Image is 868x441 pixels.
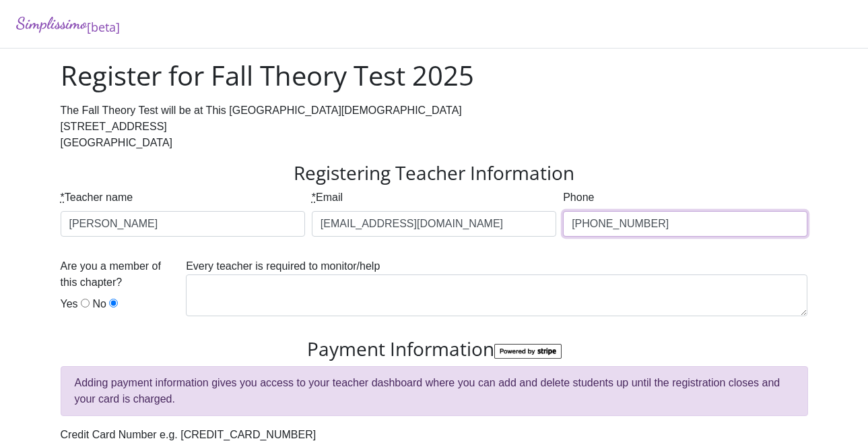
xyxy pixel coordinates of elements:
div: Every teacher is required to monitor/help [182,258,811,327]
h3: Payment Information [61,338,808,361]
img: StripeBadge-6abf274609356fb1c7d224981e4c13d8e07f95b5cc91948bd4e3604f74a73e6b.png [494,344,562,359]
label: Phone [563,189,594,206]
label: Teacher name [61,189,133,206]
abbr: required [61,192,65,203]
sub: [beta] [87,19,120,35]
div: The Fall Theory Test will be at This [GEOGRAPHIC_DATA][DEMOGRAPHIC_DATA] [STREET_ADDRESS] [GEOGRA... [61,102,808,151]
div: Adding payment information gives you access to your teacher dashboard where you can add and delet... [61,366,808,416]
label: Yes [61,296,78,312]
h3: Registering Teacher Information [61,162,808,185]
abbr: required [312,192,316,203]
label: No [93,296,106,312]
label: Email [312,189,343,206]
a: Simplissimo[beta] [16,11,120,37]
label: Are you a member of this chapter? [61,258,180,291]
h1: Register for Fall Theory Test 2025 [61,59,808,92]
